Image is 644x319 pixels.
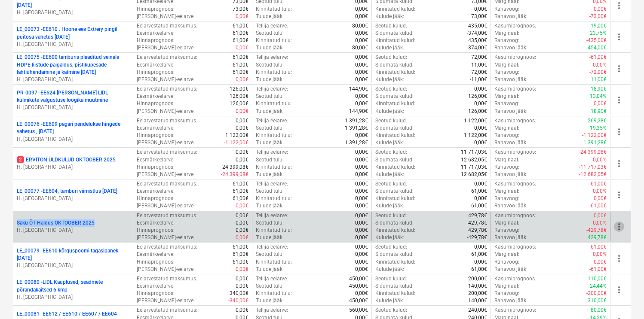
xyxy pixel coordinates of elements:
[589,13,607,20] p: -73,00€
[614,158,624,169] span: more_vert
[17,219,129,234] div: Saku ÕT Haldus OKTOOBER 2025H. [GEOGRAPHIC_DATA]
[594,100,607,107] p: 0,00€
[355,171,368,178] p: 0,00€
[375,125,414,132] p: Sidumata kulud :
[468,22,487,30] p: 435,00€
[614,285,624,295] span: more_vert
[355,132,368,139] p: 0,00€
[494,219,519,227] p: Marginaal :
[236,13,248,20] p: 0,00€
[137,149,197,156] p: Eelarvestatud maksumus :
[355,54,368,61] p: 0,00€
[474,195,487,202] p: 0,00€
[582,132,607,139] p: -1 122,00€
[236,227,248,234] p: 0,00€
[225,132,248,139] p: 1 122,00€
[137,76,195,83] p: [PERSON_NAME]-eelarve :
[230,93,248,100] p: 126,00€
[256,76,284,83] p: Tulude jääk :
[494,139,527,146] p: Rahavoo jääk :
[474,243,487,251] p: 0,00€
[494,125,519,132] p: Marginaal :
[221,171,248,178] p: -24 399,08€
[256,85,288,93] p: Tellija eelarve :
[137,251,175,258] p: Eesmärkeelarve :
[355,6,368,13] p: 0,00€
[355,180,368,188] p: 0,00€
[137,139,195,146] p: [PERSON_NAME]-eelarve :
[256,180,288,188] p: Tellija eelarve :
[355,13,368,20] p: 0,00€
[594,212,607,219] p: 0,00€
[471,188,487,195] p: 61,00€
[137,180,197,188] p: Eelarvestatud maksumus :
[236,76,248,83] p: 0,00€
[494,180,536,188] p: Kasumiprognoos :
[256,212,288,219] p: Tellija eelarve :
[375,93,414,100] p: Sidumata kulud :
[233,30,248,37] p: 61,00€
[614,253,624,264] span: more_vert
[375,132,415,139] p: Kinnitatud kulud :
[591,108,607,115] p: 18,90€
[256,6,292,13] p: Kinnitatud tulu :
[591,76,607,83] p: 11,00€
[590,30,607,37] p: 23,75%
[17,104,129,111] p: H. [GEOGRAPHIC_DATA]
[494,13,527,20] p: Rahavoo jääk :
[614,64,624,74] span: more_vert
[256,219,284,227] p: Seotud tulu :
[461,164,487,171] p: 11 717,03€
[137,125,175,132] p: Eesmärkeelarve :
[236,108,248,115] p: 0,00€
[256,164,292,171] p: Kinnitatud tulu :
[593,188,607,195] p: 0,00%
[494,54,536,61] p: Kasumiprognoos :
[137,227,175,234] p: Hinnaprognoos :
[474,139,487,146] p: 0,00€
[236,44,248,52] p: 0,00€
[474,6,487,13] p: 0,00€
[461,171,487,178] p: 12 682,05€
[256,188,284,195] p: Seotud tulu :
[494,117,536,125] p: Kasumiprognoos :
[345,117,368,125] p: 1 391,28€
[17,247,129,269] div: LE_00079 -EE610 kõrguspoomi tagasipanek [DATE]H. [GEOGRAPHIC_DATA]
[590,125,607,132] p: 19,35%
[137,108,195,115] p: [PERSON_NAME]-eelarve :
[375,76,404,83] p: Kulude jääk :
[494,243,536,251] p: Kasumiprognoos :
[474,85,487,93] p: 0,00€
[233,22,248,30] p: 61,00€
[494,132,519,139] p: Rahavoog :
[137,85,197,93] p: Eelarvestatud maksumus :
[137,171,195,178] p: [PERSON_NAME]-eelarve :
[233,180,248,188] p: 61,00€
[470,61,487,69] p: -11,00€
[589,54,607,61] p: -61,00€
[375,243,407,251] p: Seotud kulud :
[355,30,368,37] p: 0,00€
[471,202,487,210] p: 61,00€
[589,202,607,210] p: -61,00€
[236,202,248,210] p: 0,00€
[375,149,407,156] p: Seotud kulud :
[375,22,407,30] p: Seotud kulud :
[494,149,536,156] p: Kasumiprognoos :
[494,44,527,52] p: Rahavoo jääk :
[17,41,129,48] p: H. [GEOGRAPHIC_DATA]
[256,22,288,30] p: Tellija eelarve :
[256,69,292,76] p: Kinnitatud tulu :
[137,22,197,30] p: Eelarvestatud maksumus :
[233,188,248,195] p: 61,00€
[17,247,129,262] p: LE_00079 - EE610 kõrguspoomi tagasipanek [DATE]
[137,93,175,100] p: Eesmärkeelarve :
[494,234,527,241] p: Rahavoo jääk :
[256,93,284,100] p: Seotud tulu :
[256,156,284,164] p: Seotud tulu :
[233,243,248,251] p: 61,00€
[17,76,129,83] p: H. [GEOGRAPHIC_DATA]
[467,219,487,227] p: -429,78€
[494,195,519,202] p: Rahavoog :
[17,262,129,269] p: H. [GEOGRAPHIC_DATA]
